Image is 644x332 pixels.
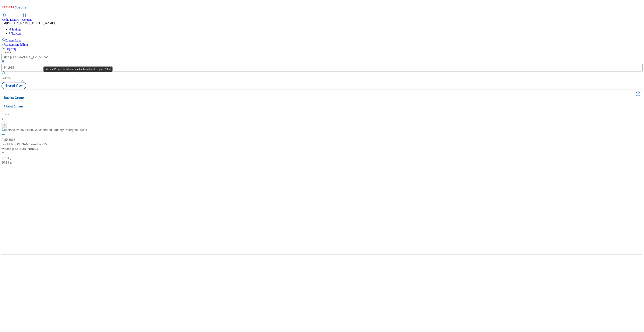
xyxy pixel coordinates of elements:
a: Content Lake [2,38,642,42]
span: LM [2,21,6,25]
span: 541935 [2,76,11,80]
div: [DATE] [2,156,87,160]
a: Content Modelling [2,42,642,46]
button: Stored View [2,82,26,89]
span: Content Lake [5,39,21,42]
div: Buylist Group1 lane| 1 item [2,111,642,254]
a: Content [22,13,32,21]
h4: Buylist Group [4,96,633,100]
span: Content Modelling [5,43,28,46]
span: Media Library [2,18,19,21]
div: Content [2,51,642,54]
span: / sc-[PERSON_NAME] [7,147,38,150]
div: 1 [2,117,87,121]
div: Buylist [2,112,87,117]
div: Method Peony Blush Concentrated Laundry Detergent 990ml [5,128,87,132]
button: Buylist Group1 lane| 1 item [2,89,642,111]
a: Targeting [2,46,642,51]
a: Logout [9,32,21,35]
span: [PERSON_NAME] [PERSON_NAME] [6,21,55,25]
a: Settings [9,28,21,31]
span: Targeting [5,47,16,50]
svg: Search Filters [2,60,5,63]
div: 10:13 am [2,160,87,165]
span: 1 lane | 1 item [4,105,23,108]
input: Search [2,64,642,71]
span: Content [22,18,32,21]
span: / sc-[PERSON_NAME]-method-25tw30 [2,143,48,150]
a: Media Library [2,13,19,21]
div: Ad541935 [2,138,15,142]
